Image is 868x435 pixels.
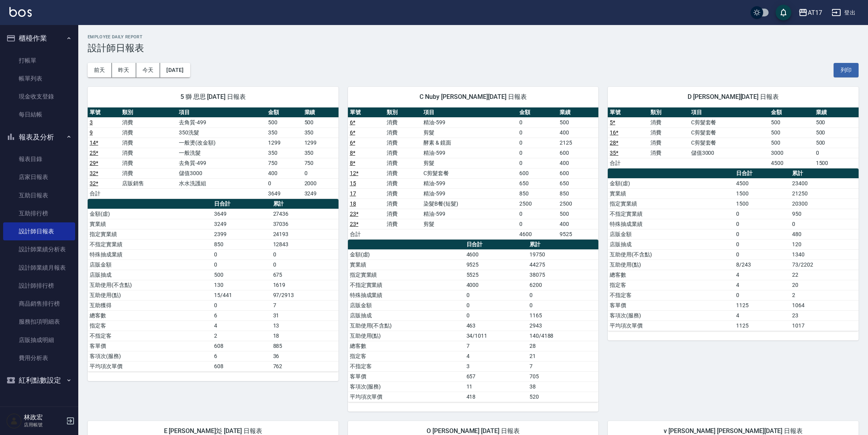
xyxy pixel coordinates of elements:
[648,138,689,148] td: 消費
[3,313,75,331] a: 服務扣項明細表
[734,249,790,260] td: 0
[790,320,859,331] td: 1017
[465,310,528,320] td: 0
[385,168,421,178] td: 消費
[814,107,859,118] th: 業績
[517,117,558,127] td: 0
[814,117,859,127] td: 500
[212,341,271,351] td: 608
[120,178,177,188] td: 店販銷售
[558,229,598,239] td: 9525
[790,280,859,290] td: 20
[790,229,859,239] td: 480
[608,239,734,249] td: 店販抽成
[528,361,598,371] td: 7
[790,219,859,229] td: 0
[348,107,385,118] th: 單號
[177,178,266,188] td: 水水洗護組
[734,219,790,229] td: 0
[385,138,421,148] td: 消費
[465,331,528,341] td: 34/1011
[608,199,734,209] td: 指定實業績
[88,320,212,331] td: 指定客
[808,8,822,18] div: AT17
[558,117,598,127] td: 500
[776,5,791,20] button: save
[528,331,598,341] td: 140/4188
[303,148,339,158] td: 350
[608,107,859,168] table: a dense table
[177,107,266,118] th: 項目
[558,138,598,148] td: 2125
[734,310,790,320] td: 4
[303,138,339,148] td: 1299
[3,331,75,349] a: 店販抽成明細
[271,270,339,280] td: 675
[357,93,589,101] span: C Nuby [PERSON_NAME][DATE] 日報表
[271,341,339,351] td: 885
[271,361,339,371] td: 762
[465,341,528,351] td: 7
[528,260,598,270] td: 44275
[348,341,465,351] td: 總客數
[177,168,266,178] td: 儲值3000
[558,219,598,229] td: 400
[734,188,790,199] td: 1500
[734,168,790,179] th: 日合計
[120,127,177,138] td: 消費
[465,361,528,371] td: 3
[348,107,599,240] table: a dense table
[212,239,271,249] td: 850
[648,148,689,158] td: 消費
[385,107,421,118] th: 類別
[528,310,598,320] td: 1165
[348,361,465,371] td: 不指定客
[385,117,421,127] td: 消費
[348,331,465,341] td: 互助使用(點)
[112,63,136,77] button: 昨天
[608,188,734,199] td: 實業績
[734,178,790,188] td: 4500
[689,117,769,127] td: C剪髮套餐
[465,249,528,260] td: 4600
[608,178,734,188] td: 金額(虛)
[528,341,598,351] td: 28
[177,117,266,127] td: 去角質-499
[465,270,528,280] td: 5525
[790,239,859,249] td: 120
[212,310,271,320] td: 6
[266,158,302,168] td: 750
[769,107,814,118] th: 金額
[88,219,212,229] td: 實業績
[790,310,859,320] td: 23
[350,180,356,186] a: 15
[271,209,339,219] td: 27436
[689,138,769,148] td: C剪髮套餐
[3,186,75,204] a: 互助日報表
[348,249,465,260] td: 金額(虛)
[212,280,271,290] td: 130
[517,148,558,158] td: 0
[385,178,421,188] td: 消費
[528,351,598,361] td: 21
[88,270,212,280] td: 店販抽成
[608,280,734,290] td: 指定客
[88,63,112,77] button: 前天
[212,199,271,209] th: 日合計
[385,219,421,229] td: 消費
[3,277,75,295] a: 設計師排行榜
[790,260,859,270] td: 73/2202
[3,349,75,367] a: 費用分析表
[3,106,75,124] a: 每日結帳
[348,240,599,402] table: a dense table
[465,320,528,331] td: 463
[271,300,339,310] td: 7
[212,351,271,361] td: 6
[421,127,517,138] td: 剪髮
[465,280,528,290] td: 4000
[790,300,859,310] td: 1064
[795,5,825,21] button: AT17
[212,260,271,270] td: 0
[790,199,859,209] td: 20300
[212,270,271,280] td: 500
